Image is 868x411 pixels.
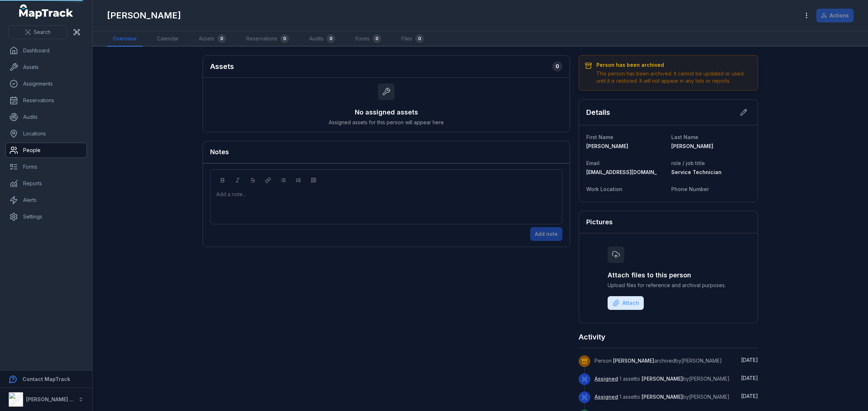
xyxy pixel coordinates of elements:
span: role / job title [671,160,705,166]
time: 8/1/2025, 8:53:43 AM [741,375,758,381]
a: Forms0 [350,31,387,47]
div: 0 [327,34,335,43]
span: Work Location [586,186,622,192]
span: [DATE] [741,393,758,399]
span: [PERSON_NAME] [613,358,654,364]
a: People [6,143,86,157]
a: Files0 [396,31,430,47]
a: Dashboard [6,43,86,58]
span: Upload files for reference and archival purposes. [608,282,729,289]
h3: Person has been archived [596,61,752,69]
a: MapTrack [19,4,73,19]
h2: Assets [210,61,234,72]
span: [DATE] [741,357,758,363]
time: 8/1/2025, 8:46:30 AM [741,393,758,399]
time: 9/5/2025, 3:55:30 PM [741,357,758,363]
span: 1 asset to by [PERSON_NAME] [595,376,729,382]
a: Audits0 [303,31,341,47]
div: 0 [552,61,562,72]
span: [DATE] [741,375,758,381]
button: Attach [608,296,644,310]
span: Phone Number [671,186,709,192]
a: Settings [6,209,86,224]
span: [EMAIL_ADDRESS][DOMAIN_NAME] [586,169,673,175]
a: Assignments [6,77,86,91]
span: [PERSON_NAME] [671,143,713,149]
span: Service Technician [671,169,722,175]
span: Email [586,160,600,166]
h1: [PERSON_NAME] [107,10,181,21]
div: 0 [415,34,424,43]
div: 0 [373,34,381,43]
span: First Name [586,134,613,140]
span: [PERSON_NAME] [642,394,683,400]
div: 0 [217,34,226,43]
span: 1 asset to by [PERSON_NAME] [595,394,729,400]
h2: Activity [579,332,605,342]
a: Assets [6,60,86,74]
strong: Contact MapTrack [22,376,70,382]
a: Reservations [6,93,86,108]
h3: Notes [210,147,229,157]
a: Overview [107,31,142,47]
div: This person has been archived. It cannot be updated or used until it is restored. It will not app... [596,70,752,85]
span: [PERSON_NAME] [642,376,683,382]
span: [PERSON_NAME] [586,143,628,149]
a: Assets0 [193,31,232,47]
a: Assigned [595,375,618,382]
span: Last Name [671,134,698,140]
a: Forms [6,160,86,174]
div: 0 [280,34,289,43]
a: Reports [6,176,86,191]
h3: No assigned assets [355,107,418,117]
span: Search [34,29,51,36]
a: Assigned [595,393,618,401]
strong: [PERSON_NAME] Air [26,396,76,402]
a: Alerts [6,193,86,207]
a: Audits [6,110,86,124]
a: Calendar [151,31,184,47]
h2: Details [586,107,610,117]
button: Search [9,25,67,39]
a: Locations [6,126,86,141]
a: Reservations0 [241,31,295,47]
span: Person archived by [PERSON_NAME] [595,358,722,364]
h3: Pictures [586,217,613,227]
span: Assigned assets for this person will appear here [329,119,444,126]
h3: Attach files to this person [608,270,729,280]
